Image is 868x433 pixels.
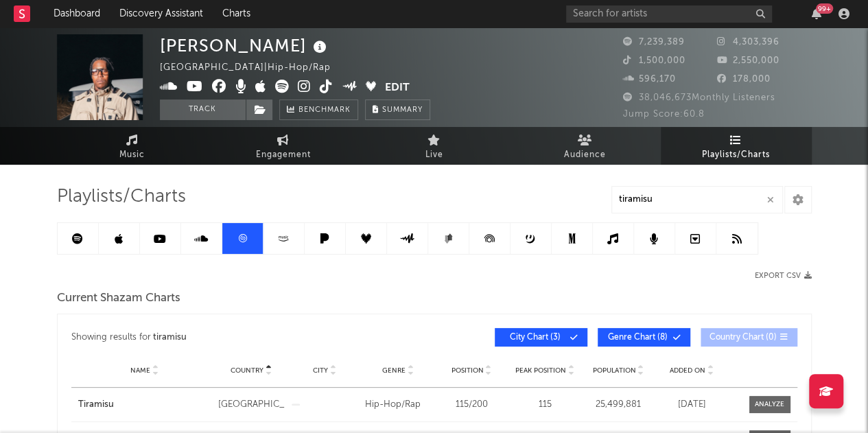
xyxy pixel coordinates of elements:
[564,147,606,163] span: Audience
[812,8,821,19] button: 99+
[717,38,779,47] span: 4,303,396
[717,75,771,84] span: 178,000
[71,328,434,347] div: Showing results for
[279,100,358,120] a: Benchmark
[160,100,246,120] button: Track
[504,333,567,342] span: City Chart ( 3 )
[130,366,150,375] span: Name
[382,366,406,375] span: Genre
[365,398,432,412] div: Hip-Hop/Rap
[510,127,661,165] a: Audience
[438,398,505,412] div: 115 / 200
[515,366,566,375] span: Peak Position
[153,329,187,346] div: tiramisu
[160,60,347,76] div: [GEOGRAPHIC_DATA] | Hip-Hop/Rap
[298,102,351,119] span: Benchmark
[57,189,186,205] span: Playlists/Charts
[701,328,797,347] button: Country Chart(0)
[385,80,410,97] button: Edit
[313,366,328,375] span: City
[623,110,705,119] span: Jump Score: 60.8
[57,127,208,165] a: Music
[607,333,670,342] span: Genre Chart ( 8 )
[512,398,578,412] div: 115
[585,398,652,412] div: 25,499,881
[78,398,211,412] a: Tiramisu
[382,106,423,114] span: Summary
[611,186,783,213] input: Search Playlists/Charts
[661,127,812,165] a: Playlists/Charts
[670,366,705,375] span: Added On
[365,100,430,120] button: Summary
[702,147,770,163] span: Playlists/Charts
[755,272,812,280] button: Export CSV
[218,398,285,412] div: [GEOGRAPHIC_DATA]
[119,147,145,163] span: Music
[160,34,330,57] div: [PERSON_NAME]
[566,5,772,23] input: Search for artists
[709,333,777,342] span: Country Chart ( 0 )
[495,328,587,347] button: City Chart(3)
[57,290,180,307] span: Current Shazam Charts
[659,398,725,412] div: [DATE]
[717,56,779,65] span: 2,550,000
[598,328,690,347] button: Genre Chart(8)
[359,127,510,165] a: Live
[451,366,484,375] span: Position
[593,366,636,375] span: Population
[623,56,685,65] span: 1,500,000
[816,3,833,14] div: 99 +
[623,93,775,102] span: 38,046,673 Monthly Listeners
[231,366,263,375] span: Country
[623,75,676,84] span: 596,170
[256,147,311,163] span: Engagement
[425,147,443,163] span: Live
[623,38,685,47] span: 7,239,389
[208,127,359,165] a: Engagement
